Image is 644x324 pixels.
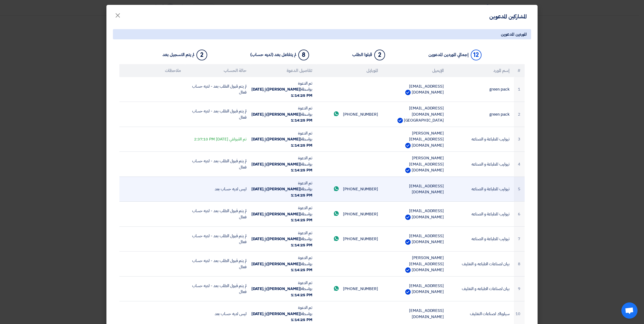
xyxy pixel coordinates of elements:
[382,77,448,102] td: [EMAIL_ADDRESS][DOMAIN_NAME]
[115,7,121,23] span: ×
[251,105,312,123] span: تم الدعوة بواسطة في
[514,127,525,152] td: 3
[448,177,514,202] td: تيوليب للطباعة و الصناعه
[317,64,382,77] th: الموبايل
[189,108,247,120] div: لم يتم قبول الطلب بعد - لديه حساب فعال
[251,80,312,98] span: تم الدعوة بواسطة في
[251,186,312,198] b: [DATE] 1:14:25 PM
[251,280,312,298] span: تم الدعوة بواسطة في
[298,50,309,60] div: 8
[514,102,525,127] td: 2
[471,50,482,60] div: 12
[266,211,301,217] b: ([PERSON_NAME])
[514,77,525,102] td: 1
[405,143,411,148] img: Verified Account
[382,251,448,277] td: [PERSON_NAME][EMAIL_ADDRESS][DOMAIN_NAME]
[189,311,247,317] div: ليس لديه حساب بعد
[382,102,448,127] td: [EMAIL_ADDRESS][DOMAIN_NAME][GEOGRAPHIC_DATA]
[251,286,312,298] b: [DATE] 1:14:25 PM
[621,302,638,319] div: Open chat
[189,83,247,95] div: لم يتم قبول الطلب بعد - لديه حساب فعال
[382,177,448,202] td: [EMAIL_ADDRESS][DOMAIN_NAME]
[514,276,525,301] td: 9
[317,177,382,202] td: [PHONE_NUMBER]
[405,289,411,295] img: Verified Account
[250,52,296,57] div: لم يتفاعل بعد (لديه حساب)
[189,186,247,192] div: ليس لديه حساب بعد
[189,233,247,245] div: لم يتم قبول الطلب بعد - لديه حساب فعال
[189,258,247,270] div: لم يتم قبول الطلب بعد - لديه حساب فعال
[317,276,382,301] td: [PHONE_NUMBER]
[251,130,312,148] span: تم الدعوة بواسطة في
[251,64,317,77] th: تفاصيل الدعوة
[448,77,514,102] td: green pack
[189,158,247,170] div: لم يتم قبول الطلب بعد - لديه حساب فعال
[162,52,194,57] div: لم يتم التسجيل بعد
[251,311,312,323] b: [DATE] 1:14:25 PM
[382,226,448,251] td: [EMAIL_ADDRESS][DOMAIN_NAME]
[251,255,312,273] span: تم الدعوة بواسطة في
[189,136,247,142] div: تم القبول
[119,64,185,77] th: ملاحظات
[251,305,312,323] span: تم الدعوة بواسطة في
[266,261,301,267] b: ([PERSON_NAME])
[251,236,312,248] b: [DATE] 1:14:25 PM
[448,127,514,152] td: تيوليب للطباعة و الصناعه
[251,261,312,273] b: [DATE] 1:14:25 PM
[317,226,382,251] td: [PHONE_NUMBER]
[317,102,382,127] td: [PHONE_NUMBER]
[382,152,448,177] td: [PERSON_NAME][EMAIL_ADDRESS][DOMAIN_NAME]
[514,152,525,177] td: 4
[448,152,514,177] td: تيوليب للطباعة و الصناعه
[514,251,525,277] td: 8
[266,111,301,117] b: ([PERSON_NAME])
[514,226,525,251] td: 7
[397,118,403,123] img: Verified Account
[405,215,411,220] img: Verified Account
[317,202,382,227] td: [PHONE_NUMBER]
[251,180,312,198] span: تم الدعوة بواسطة في
[352,52,372,57] div: قبلوا الطلب
[266,286,301,292] b: ([PERSON_NAME])
[382,202,448,227] td: [EMAIL_ADDRESS][DOMAIN_NAME]
[266,86,301,92] b: ([PERSON_NAME])
[405,267,411,273] img: Verified Account
[514,177,525,202] td: 5
[448,226,514,251] td: تيوليب للطباعة و الصناعه
[251,86,312,98] b: [DATE] 1:14:25 PM
[405,239,411,245] img: Verified Account
[194,136,234,142] span: في [DATE] 2:37:10 PM
[110,9,125,19] button: Close
[266,186,301,192] b: ([PERSON_NAME])
[266,236,301,242] b: ([PERSON_NAME])
[251,155,312,173] span: تم الدعوة بواسطة في
[405,168,411,173] img: Verified Account
[251,205,312,223] span: تم الدعوة بواسطة في
[428,52,469,57] div: إجمالي الموردين المدعوين
[251,161,312,173] b: [DATE] 1:14:25 PM
[251,136,312,148] b: [DATE] 1:14:25 PM
[189,208,247,220] div: لم يتم قبول الطلب بعد - لديه حساب فعال
[251,111,312,123] b: [DATE] 1:14:25 PM
[448,276,514,301] td: بيان لصناعات الطباعه و التغليف
[514,64,525,77] th: #
[382,276,448,301] td: [EMAIL_ADDRESS][DOMAIN_NAME]
[266,311,301,317] b: ([PERSON_NAME])
[405,90,411,95] img: Verified Account
[514,202,525,227] td: 6
[501,31,527,37] span: الموردين المدعوين
[448,202,514,227] td: تيوليب للطباعة و الصناعه
[448,64,514,77] th: إسم المورد
[382,127,448,152] td: [PERSON_NAME][EMAIL_ADDRESS][DOMAIN_NAME]
[266,136,301,142] b: ([PERSON_NAME])
[251,211,312,223] b: [DATE] 1:14:25 PM
[189,283,247,295] div: لم يتم قبول الطلب بعد - لديه حساب فعال
[196,50,207,60] div: 2
[489,13,527,20] h4: المشاركين المدعوين
[374,50,385,60] div: 2
[251,230,312,248] span: تم الدعوة بواسطة في
[185,64,251,77] th: حالة الحساب
[266,161,301,167] b: ([PERSON_NAME])
[448,251,514,277] td: بيان لصناعات الطباعه و التغليف
[382,64,448,77] th: الإيميل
